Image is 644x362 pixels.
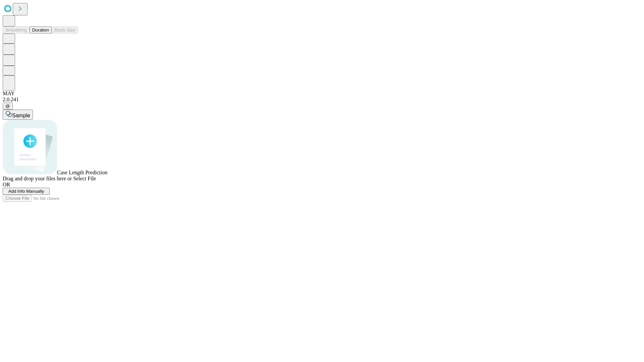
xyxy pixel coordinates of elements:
[30,26,52,34] button: Duration
[8,189,44,194] span: Add Info Manually
[3,26,30,34] button: Smoothing
[52,26,78,34] button: Block Size
[3,176,72,181] span: Drag and drop your files here or
[12,113,30,118] span: Sample
[57,170,107,175] span: Case Length Prediction
[3,90,641,97] div: MAY
[3,182,10,187] span: OR
[3,103,13,110] button: @
[3,110,33,120] button: Sample
[3,188,50,195] button: Add Info Manually
[5,104,10,109] span: @
[3,97,641,103] div: 2.0.241
[73,176,96,181] span: Select File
